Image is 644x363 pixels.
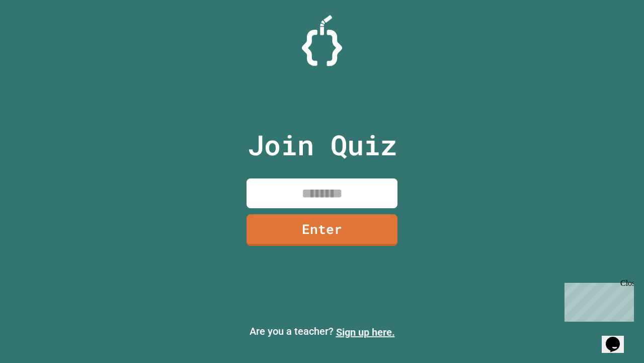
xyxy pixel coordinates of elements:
p: Join Quiz [248,124,397,166]
iframe: chat widget [560,279,634,322]
a: Sign up here. [336,326,395,338]
p: Are you a teacher? [8,324,636,340]
a: Enter [247,214,397,246]
div: Chat with us now!Close [4,4,69,64]
img: Logo.svg [302,15,342,66]
iframe: chat widget [602,323,634,353]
